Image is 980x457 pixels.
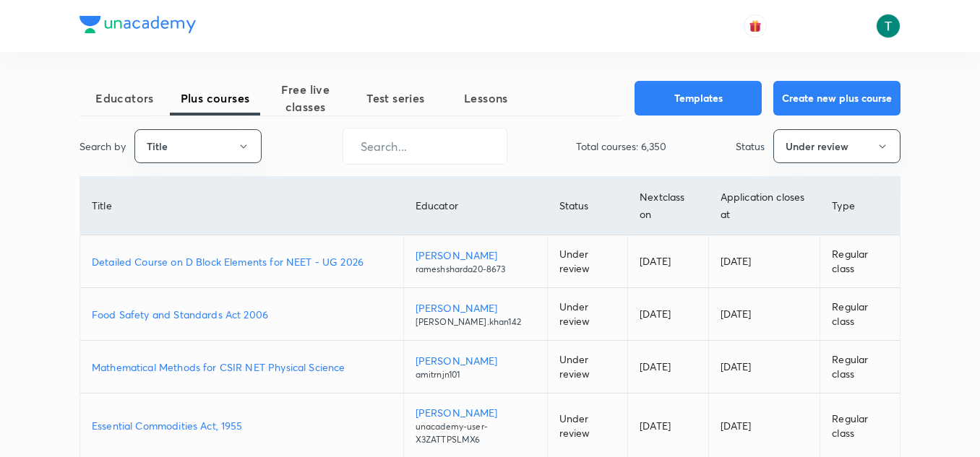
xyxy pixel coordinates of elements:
button: Title [134,129,262,163]
td: Regular class [820,235,900,288]
button: Templates [635,81,762,116]
a: [PERSON_NAME][PERSON_NAME].khan142 [416,300,536,328]
td: [DATE] [708,235,820,288]
button: avatar [744,14,767,38]
p: Search by [79,139,126,154]
th: Status [547,177,627,235]
a: [PERSON_NAME]amitrnjn101 [416,353,536,381]
p: amitrnjn101 [416,368,536,381]
span: Test series [351,90,441,107]
img: Tajvendra Singh [876,14,901,38]
td: [DATE] [628,288,709,341]
p: Status [736,139,765,154]
p: [PERSON_NAME] [416,300,536,315]
p: [PERSON_NAME] [416,405,536,420]
td: [DATE] [628,235,709,288]
td: Regular class [820,341,900,393]
p: rameshsharda20-8673 [416,263,536,276]
span: Free live classes [260,81,351,116]
p: [PERSON_NAME] [416,248,536,263]
span: Educators [79,90,170,107]
a: Detailed Course on D Block Elements for NEET - UG 2026 [92,254,392,269]
th: Next class on [628,177,709,235]
a: Company Logo [79,16,196,37]
span: Plus courses [170,90,260,107]
a: Food Safety and Standards Act 2006 [92,307,392,322]
td: Under review [547,341,627,393]
th: Type [820,177,900,235]
img: Company Logo [79,16,196,33]
p: Total courses: 6,350 [576,139,666,154]
a: Essential Commodities Act, 1955 [92,418,392,433]
td: Under review [547,288,627,341]
a: Mathematical Methods for CSIR NET Physical Science [92,360,392,375]
td: [DATE] [708,288,820,341]
p: [PERSON_NAME].khan142 [416,315,536,328]
p: unacademy-user-X3ZATTPSLMX6 [416,420,536,446]
input: Search... [343,128,507,165]
a: [PERSON_NAME]unacademy-user-X3ZATTPSLMX6 [416,405,536,446]
button: Create new plus course [773,81,901,116]
button: Under review [773,129,901,163]
span: Lessons [441,90,531,107]
th: Title [80,177,403,235]
p: [PERSON_NAME] [416,353,536,368]
a: [PERSON_NAME]rameshsharda20-8673 [416,248,536,276]
td: [DATE] [628,341,709,393]
th: Educator [403,177,547,235]
td: Under review [547,235,627,288]
td: Regular class [820,288,900,341]
td: [DATE] [708,341,820,393]
img: avatar [749,19,762,32]
th: Application closes at [708,177,820,235]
